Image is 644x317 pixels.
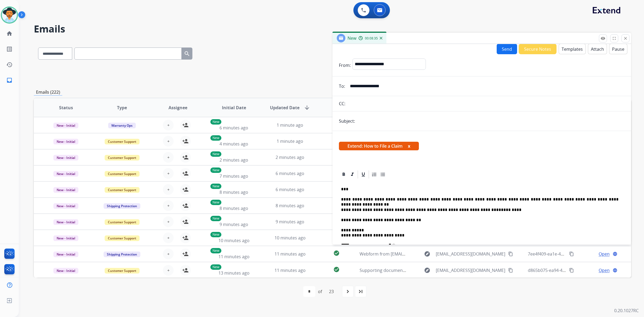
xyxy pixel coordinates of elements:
[2,8,17,23] img: avatar
[167,235,170,241] span: +
[370,170,378,178] div: Ordered List
[6,46,13,52] mat-icon: list_alt
[182,202,189,209] mat-icon: person_add
[163,184,174,195] button: +
[276,203,304,209] span: 8 minutes ago
[569,268,574,273] mat-icon: content_copy
[34,89,62,96] p: Emails (222)
[182,218,189,225] mat-icon: person_add
[53,139,78,144] span: New - Initial
[53,268,78,274] span: New - Initial
[6,61,13,68] mat-icon: history
[219,173,248,179] span: 7 minutes ago
[117,104,127,111] span: Type
[182,186,189,193] mat-icon: person_add
[519,44,557,54] button: Secure Notes
[163,152,174,163] button: +
[210,248,221,253] p: New
[333,266,340,273] mat-icon: check_circle
[339,100,345,107] p: CC:
[105,139,140,144] span: Customer Support
[105,171,140,177] span: Customer Support
[559,44,586,54] button: Templates
[348,170,356,178] div: Italic
[182,154,189,161] mat-icon: person_add
[163,265,174,276] button: +
[53,219,78,225] span: New - Initial
[222,104,246,111] span: Initial Date
[360,251,481,257] span: Webform from [EMAIL_ADDRESS][DOMAIN_NAME] on [DATE]
[436,267,505,274] span: [EMAIL_ADDRESS][DOMAIN_NAME]
[276,219,304,225] span: 9 minutes ago
[210,232,221,237] p: New
[609,44,627,54] button: Pause
[104,203,140,209] span: Shipping Protection
[408,143,410,149] button: x
[182,251,189,257] mat-icon: person_add
[599,267,610,274] span: Open
[379,170,387,178] div: Bullet List
[275,251,306,257] span: 11 minutes ago
[497,44,517,54] button: Send
[167,267,170,274] span: +
[569,252,574,256] mat-icon: content_copy
[182,138,189,144] mat-icon: person_add
[276,187,304,192] span: 6 minutes ago
[340,170,348,178] div: Bold
[105,268,140,274] span: Customer Support
[163,249,174,259] button: +
[167,122,170,128] span: +
[219,157,248,163] span: 2 minutes ago
[210,167,221,173] p: New
[6,30,13,37] mat-icon: home
[276,154,304,160] span: 2 minutes ago
[219,141,248,147] span: 4 minutes ago
[365,36,378,41] span: 00:08:35
[218,238,250,243] span: 10 minutes ago
[601,36,605,41] mat-icon: remove_red_eye
[218,254,250,260] span: 11 minutes ago
[53,123,78,128] span: New - Initial
[210,135,221,141] p: New
[210,151,221,157] p: New
[163,216,174,227] button: +
[339,62,351,68] p: From:
[333,250,340,256] mat-icon: check_circle
[339,142,419,150] span: Extend: How to File a Claim
[182,170,189,177] mat-icon: person_add
[167,251,170,257] span: +
[218,270,250,276] span: 13 minutes ago
[210,119,221,125] p: New
[169,104,187,111] span: Assignee
[163,168,174,179] button: +
[614,307,639,314] p: 0.20.1027RC
[318,288,322,295] div: of
[360,267,423,273] span: Supporting documents of claim
[612,36,617,41] mat-icon: fullscreen
[167,202,170,209] span: +
[53,171,78,177] span: New - Initial
[588,44,607,54] button: Attach
[508,268,513,273] mat-icon: content_copy
[424,267,430,274] mat-icon: explore
[219,125,248,131] span: 6 minutes ago
[167,218,170,225] span: +
[359,170,367,178] div: Underline
[105,235,140,241] span: Customer Support
[210,216,221,221] p: New
[184,50,190,57] mat-icon: search
[108,123,136,128] span: Warranty Ops
[347,35,356,41] span: New
[59,104,73,111] span: Status
[345,288,351,295] mat-icon: navigate_next
[277,122,303,128] span: 1 minute ago
[219,205,248,211] span: 8 minutes ago
[163,120,174,130] button: +
[325,286,338,297] div: 23
[210,264,221,270] p: New
[53,252,78,257] span: New - Initial
[163,232,174,243] button: +
[182,122,189,128] mat-icon: person_add
[105,187,140,193] span: Customer Support
[167,186,170,193] span: +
